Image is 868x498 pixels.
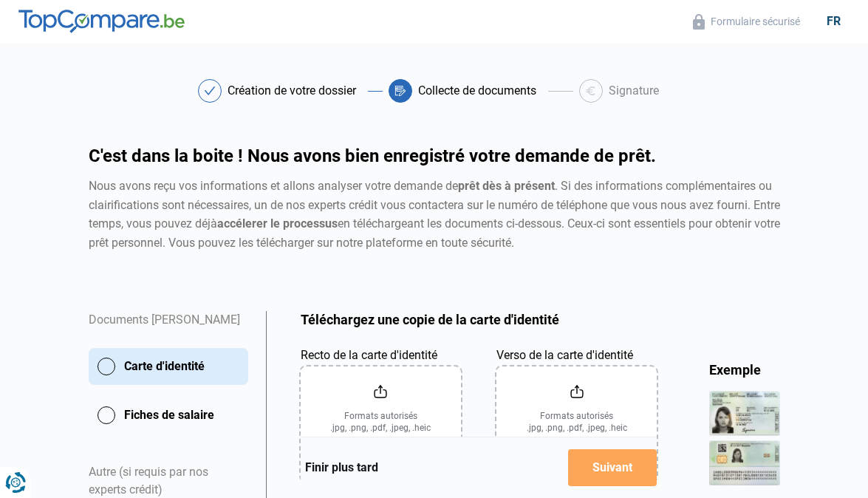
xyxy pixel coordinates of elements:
h2: Téléchargez une copie de la carte d'identité [301,311,657,328]
div: Création de votre dossier [228,85,356,97]
button: Fiches de salaire [89,397,248,434]
img: idCard [709,391,780,486]
button: Suivant [568,449,657,486]
strong: accélerer le processus [217,216,338,231]
h1: C'est dans la boite ! Nous avons bien enregistré votre demande de prêt. [89,147,780,165]
div: Collecte de documents [418,85,536,97]
img: TopCompare.be [18,10,185,33]
div: Documents [PERSON_NAME] [89,311,248,348]
div: Exemple [709,361,780,378]
div: Signature [609,85,659,97]
button: Formulaire sécurisé [688,13,804,30]
label: Verso de la carte d'identité [496,347,633,364]
button: Carte d'identité [89,348,248,385]
strong: prêt dès à présent [458,179,555,193]
div: fr [818,14,850,28]
div: Nous avons reçu vos informations et allons analyser votre demande de . Si des informations complé... [89,177,780,252]
label: Recto de la carte d'identité [301,347,437,364]
button: Finir plus tard [301,458,383,477]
